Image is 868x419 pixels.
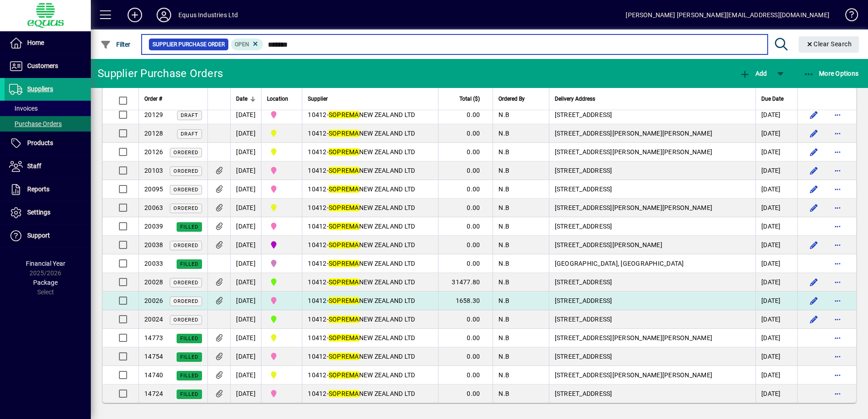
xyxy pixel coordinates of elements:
[236,94,247,104] span: Date
[329,297,359,304] em: SOPREMA
[173,205,198,211] span: Ordered
[308,260,326,267] span: 10412
[549,292,755,310] td: [STREET_ADDRESS]
[549,143,755,161] td: [STREET_ADDRESS][PERSON_NAME][PERSON_NAME]
[438,310,493,329] td: 0.00
[100,41,131,48] span: Filter
[308,316,326,323] span: 10412
[498,223,509,230] span: N.B
[755,385,797,403] td: [DATE]
[302,236,438,254] td: -
[329,167,359,174] em: SOPREMA
[755,199,797,217] td: [DATE]
[549,310,755,329] td: [STREET_ADDRESS]
[231,39,263,50] mat-chip: Completion Status: Open
[329,390,415,397] span: NEW ZEALAND LTD
[438,106,493,124] td: 0.00
[27,209,50,216] span: Settings
[27,139,53,146] span: Products
[5,155,91,178] a: Staff
[144,94,162,104] span: Order #
[555,94,595,104] span: Delivery Address
[267,370,296,380] span: 4A DSV LOGISTICS - CHCH
[830,200,845,215] button: More options
[144,297,163,304] span: 20026
[230,347,261,366] td: [DATE]
[173,243,198,248] span: Ordered
[329,353,415,360] span: NEW ZEALAND LTD
[308,204,326,211] span: 10412
[755,329,797,347] td: [DATE]
[149,7,178,23] button: Profile
[438,124,493,143] td: 0.00
[267,165,296,176] span: 2A AZI''S Global Investments
[302,161,438,180] td: -
[830,107,845,122] button: More options
[830,256,845,271] button: More options
[498,167,509,174] span: N.B
[308,185,326,193] span: 10412
[498,353,509,360] span: N.B
[267,314,296,325] span: 1B BLENHEIM
[98,66,223,81] div: Supplier Purchase Orders
[830,331,845,345] button: More options
[302,254,438,273] td: -
[230,124,261,143] td: [DATE]
[267,184,296,195] span: 2A AZI''S Global Investments
[308,371,326,379] span: 10412
[498,185,509,193] span: N.B
[755,347,797,366] td: [DATE]
[267,258,296,269] span: 2M MAINFREIGHT/OWENS AUCKLAND
[302,180,438,199] td: -
[761,94,784,104] span: Due Date
[329,167,415,174] span: NEW ZEALAND LTD
[308,94,328,104] span: Supplier
[144,353,163,360] span: 14754
[267,221,296,232] span: 2A AZI''S Global Investments
[329,223,359,230] em: SOPREMA
[308,223,326,230] span: 10412
[267,202,296,213] span: 4A DSV LOGISTICS - CHCH
[144,111,163,118] span: 20129
[549,106,755,124] td: [STREET_ADDRESS]
[801,65,861,82] button: More Options
[549,347,755,366] td: [STREET_ADDRESS]
[498,130,509,137] span: N.B
[235,41,249,48] span: Open
[830,182,845,196] button: More options
[27,62,58,69] span: Customers
[5,201,91,224] a: Settings
[230,236,261,254] td: [DATE]
[302,143,438,161] td: -
[302,347,438,366] td: -
[329,353,359,360] em: SOPREMA
[98,36,133,53] button: Filter
[549,273,755,292] td: [STREET_ADDRESS]
[153,40,225,49] span: Supplier Purchase Order
[807,107,821,122] button: Edit
[230,292,261,310] td: [DATE]
[180,373,198,379] span: Filled
[329,316,415,323] span: NEW ZEALAND LTD
[144,390,163,397] span: 14724
[180,261,198,267] span: Filled
[329,130,359,137] em: SOPREMA
[181,112,198,118] span: Draft
[807,163,821,178] button: Edit
[549,366,755,385] td: [STREET_ADDRESS][PERSON_NAME][PERSON_NAME]
[180,224,198,230] span: Filled
[549,329,755,347] td: [STREET_ADDRESS][PERSON_NAME][PERSON_NAME]
[799,36,859,53] button: Clear
[807,293,821,308] button: Edit
[302,310,438,329] td: -
[830,275,845,289] button: More options
[329,130,415,137] span: NEW ZEALAND LTD
[830,219,845,234] button: More options
[26,260,65,267] span: Financial Year
[438,217,493,236] td: 0.00
[830,126,845,141] button: More options
[267,94,288,104] span: Location
[5,116,91,132] a: Purchase Orders
[27,85,53,93] span: Suppliers
[329,148,415,156] span: NEW ZEALAND LTD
